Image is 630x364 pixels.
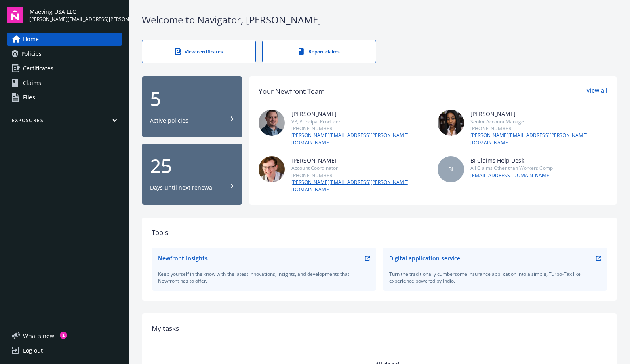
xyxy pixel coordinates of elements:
[470,110,607,118] div: [PERSON_NAME]
[150,116,188,125] div: Active policies
[29,16,122,23] span: [PERSON_NAME][EMAIL_ADDRESS][PERSON_NAME][DOMAIN_NAME]
[23,344,43,357] div: Log out
[23,91,35,104] span: Files
[291,179,428,193] a: [PERSON_NAME][EMAIL_ADDRESS][PERSON_NAME][DOMAIN_NAME]
[291,165,428,171] div: Account Coordinator
[23,332,54,340] span: What ' s new
[7,62,122,75] a: Certificates
[7,332,67,340] button: What's new1
[142,40,256,63] a: View certificates
[158,271,370,284] div: Keep yourself in the know with the latest innovations, insights, and developments that Newfront h...
[152,227,607,238] div: Tools
[470,132,607,146] a: [PERSON_NAME][EMAIL_ADDRESS][PERSON_NAME][DOMAIN_NAME]
[23,76,41,89] span: Claims
[7,76,122,89] a: Claims
[7,47,122,60] a: Policies
[7,7,23,23] img: navigator-logo.svg
[142,144,242,205] button: 25Days until next renewal
[470,165,553,171] div: All Claims Other than Workers Comp
[470,125,607,132] div: [PHONE_NUMBER]
[60,332,67,339] div: 1
[259,86,325,97] div: Your Newfront Team
[262,40,376,63] a: Report claims
[142,76,242,138] button: 5Active policies
[291,125,428,132] div: [PHONE_NUMBER]
[29,7,122,23] button: Maeving USA LLC[PERSON_NAME][EMAIL_ADDRESS][PERSON_NAME][DOMAIN_NAME]
[7,33,122,46] a: Home
[21,47,42,60] span: Policies
[448,165,453,174] span: BI
[158,254,208,262] div: Newfront Insights
[279,48,360,55] div: Report claims
[389,254,460,262] div: Digital application service
[291,110,428,118] div: [PERSON_NAME]
[29,7,122,16] span: Maeving USA LLC
[150,184,214,192] div: Days until next renewal
[7,91,122,104] a: Files
[586,86,607,97] a: View all
[150,89,234,108] div: 5
[438,110,464,136] img: photo
[158,48,239,55] div: View certificates
[23,33,39,46] span: Home
[470,172,553,179] a: [EMAIL_ADDRESS][DOMAIN_NAME]
[259,110,285,136] img: photo
[470,156,553,165] div: BI Claims Help Desk
[291,172,428,179] div: [PHONE_NUMBER]
[259,156,285,182] img: photo
[23,62,53,75] span: Certificates
[150,156,234,176] div: 25
[389,271,601,284] div: Turn the traditionally cumbersome insurance application into a simple, Turbo-Tax like experience ...
[7,117,122,127] button: Exposures
[142,13,617,27] div: Welcome to Navigator , [PERSON_NAME]
[291,156,428,165] div: [PERSON_NAME]
[291,118,428,125] div: VP, Principal Producer
[470,118,607,125] div: Senior Account Manager
[152,323,607,334] div: My tasks
[291,132,428,146] a: [PERSON_NAME][EMAIL_ADDRESS][PERSON_NAME][DOMAIN_NAME]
